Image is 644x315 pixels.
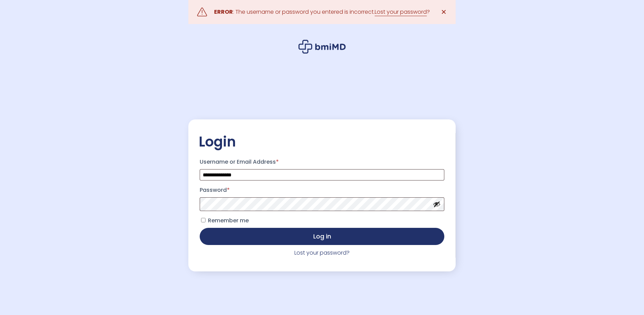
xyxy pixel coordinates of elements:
[214,8,233,16] strong: ERROR
[294,249,350,257] a: Lost your password?
[433,200,441,208] button: Show password
[201,218,206,222] input: Remember me
[200,185,444,196] label: Password
[208,217,249,224] span: Remember me
[200,228,444,245] button: Log in
[214,7,430,17] div: : The username or password you entered is incorrect. ?
[200,156,444,167] label: Username or Email Address
[199,133,445,150] h2: Login
[437,5,450,19] a: ✕
[375,8,427,16] a: Lost your password
[441,7,447,17] span: ✕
